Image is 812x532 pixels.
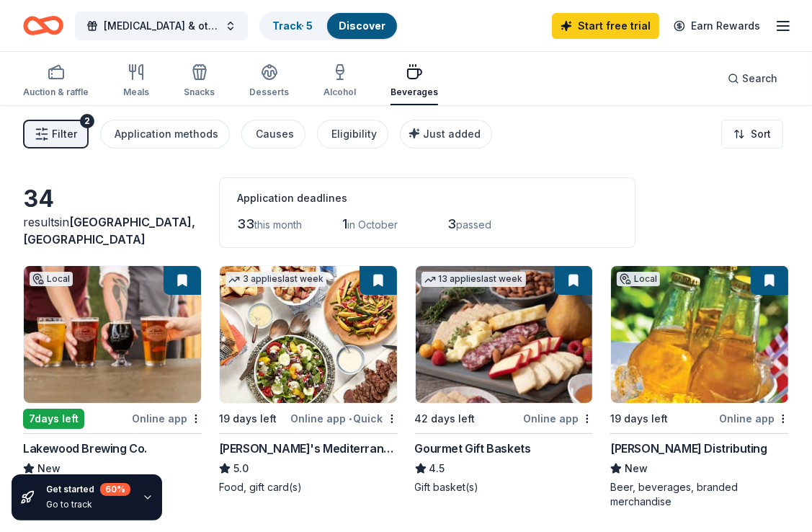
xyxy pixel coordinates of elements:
[249,58,289,105] button: Desserts
[339,19,385,32] a: Discover
[272,19,313,32] a: Track· 5
[184,87,215,98] div: Snacks
[132,409,202,427] div: Online app
[415,265,594,495] a: Image for Gourmet Gift Baskets13 applieslast week42 days leftOnline appGourmet Gift Baskets4.5Gif...
[123,87,149,98] div: Meals
[291,409,398,427] div: Online app Quick
[391,58,438,105] button: Beverages
[665,13,769,39] a: Earn Rewards
[184,58,215,105] button: Snacks
[415,410,476,427] div: 42 days left
[46,499,130,510] div: Go to track
[317,120,388,148] button: Eligibility
[219,265,398,495] a: Image for Taziki's Mediterranean Cafe3 applieslast week19 days leftOnline app•Quick[PERSON_NAME]'...
[23,215,195,247] span: [GEOGRAPHIC_DATA], [GEOGRAPHIC_DATA]
[23,409,84,429] div: 7 days left
[324,87,356,98] div: Alcohol
[23,265,202,509] a: Image for Lakewood Brewing Co.Local7days leftOnline appLakewood Brewing Co.NewBeer, wine, non-alc...
[423,128,481,140] span: Just added
[552,13,659,39] a: Start free trial
[400,120,492,148] button: Just added
[611,266,788,403] img: Image for Andrews Distributing
[523,409,593,427] div: Online app
[226,272,326,287] div: 3 applies last week
[23,9,63,43] a: Home
[610,265,789,509] a: Image for Andrews DistributingLocal19 days leftOnline app[PERSON_NAME] DistributingNewBeer, bever...
[421,272,526,287] div: 13 applies last week
[349,413,352,425] span: •
[610,480,789,509] div: Beer, beverages, branded merchandise
[610,440,767,457] div: [PERSON_NAME] Distributing
[347,218,398,231] span: in October
[100,483,130,496] div: 60 %
[219,440,398,457] div: [PERSON_NAME]'s Mediterranean Cafe
[610,410,668,427] div: 19 days left
[342,216,347,231] span: 1
[456,218,491,231] span: passed
[80,114,94,128] div: 2
[391,87,438,98] div: Beverages
[23,440,147,457] div: Lakewood Brewing Co.
[259,12,398,40] button: Track· 5Discover
[46,483,130,496] div: Get started
[331,125,377,143] div: Eligibility
[719,409,789,427] div: Online app
[24,266,201,403] img: Image for Lakewood Brewing Co.
[23,120,89,148] button: Filter2
[742,70,777,87] span: Search
[115,125,218,143] div: Application methods
[104,17,219,35] span: [MEDICAL_DATA] & other [MEDICAL_DATA] awareness during [DATE] Morning church service.
[233,460,249,477] span: 5.0
[100,120,230,148] button: Application methods
[429,460,445,477] span: 4.5
[23,213,202,248] div: results
[617,272,660,286] div: Local
[30,272,73,286] div: Local
[237,216,254,231] span: 33
[219,480,398,495] div: Food, gift card(s)
[23,185,202,213] div: 34
[249,87,289,98] div: Desserts
[75,12,248,40] button: [MEDICAL_DATA] & other [MEDICAL_DATA] awareness during [DATE] Morning church service.
[23,87,89,98] div: Auction & raffle
[241,120,305,148] button: Causes
[237,190,617,207] div: Application deadlines
[254,218,302,231] span: this month
[324,58,356,105] button: Alcohol
[37,460,61,477] span: New
[625,460,648,477] span: New
[447,216,456,231] span: 3
[123,58,149,105] button: Meals
[415,440,531,457] div: Gourmet Gift Baskets
[721,120,783,148] button: Sort
[219,410,277,427] div: 19 days left
[415,480,594,495] div: Gift basket(s)
[256,125,294,143] div: Causes
[220,266,397,403] img: Image for Taziki's Mediterranean Cafe
[716,64,789,93] button: Search
[23,215,195,247] span: in
[52,125,77,143] span: Filter
[23,58,89,105] button: Auction & raffle
[751,125,771,143] span: Sort
[416,266,593,403] img: Image for Gourmet Gift Baskets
